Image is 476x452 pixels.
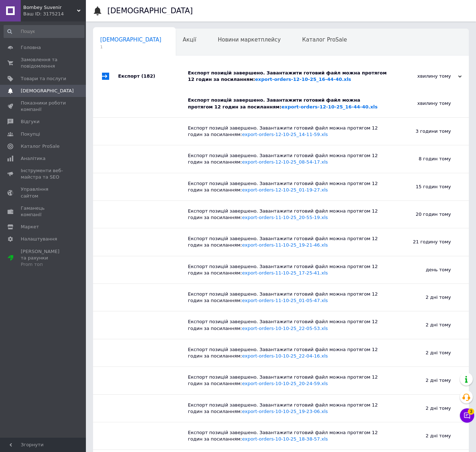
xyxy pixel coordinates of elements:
span: Гаманець компанії [21,205,66,218]
div: 2 дні тому [379,311,469,339]
span: Відгуки [21,118,39,125]
div: 21 годину тому [379,228,469,256]
a: export-orders-12-10-25_16-44-40.xls [281,104,378,110]
span: Замовлення та повідомлення [21,57,66,69]
span: [PERSON_NAME] та рахунки [21,248,66,268]
div: 20 годин тому [379,201,469,228]
span: Головна [21,44,41,51]
div: Prom топ [21,261,66,268]
span: Каталог ProSale [302,37,347,43]
button: Чат з покупцем3 [460,408,474,423]
div: Експорт [118,63,188,90]
div: Експорт позицій завершено. Завантажити готовий файл можна протягом 12 годин за посиланням: [188,319,379,331]
div: 8 годин тому [379,145,469,172]
a: export-orders-11-10-25_17-25-41.xls [242,270,328,276]
a: export-orders-12-10-25_14-11-59.xls [242,132,328,137]
div: Експорт позицій завершено. Завантажити готовий файл можна протягом 12 годин за посиланням: [188,346,379,359]
span: 3 [468,408,474,415]
div: Експорт позицій завершено. Завантажити готовий файл можна протягом 12 годин за посиланням: [188,70,390,83]
div: хвилину тому [379,90,469,117]
a: export-orders-11-10-25_01-05-47.xls [242,298,328,303]
div: 2 дні тому [379,339,469,366]
a: export-orders-11-10-25_19-21-46.xls [242,242,328,248]
a: export-orders-11-10-25_20-55-19.xls [242,215,328,220]
div: Ваш ID: 3175214 [23,11,86,17]
div: 2 дні тому [379,422,469,449]
div: Експорт позицій завершено. Завантажити готовий файл можна протягом 12 годин за посиланням: [188,263,379,276]
span: Показники роботи компанії [21,100,66,113]
div: 2 дні тому [379,395,469,422]
a: export-orders-12-10-25_01-19-27.xls [242,187,328,193]
a: export-orders-10-10-25_19-23-06.xls [242,409,328,414]
h1: [DEMOGRAPHIC_DATA] [107,6,193,15]
div: 2 дні тому [379,367,469,394]
div: Експорт позицій завершено. Завантажити готовий файл можна протягом 12 годин за посиланням: [188,208,379,221]
div: Експорт позицій завершено. Завантажити готовий файл можна протягом 12 годин за посиланням: [188,235,379,248]
div: 3 години тому [379,118,469,145]
span: [DEMOGRAPHIC_DATA] [21,88,74,94]
span: Управління сайтом [21,186,66,199]
span: Новини маркетплейсу [218,37,281,43]
span: Bombey Suvenir [23,4,77,11]
a: export-orders-10-10-25_22-05-53.xls [242,326,328,331]
span: Інструменти веб-майстра та SEO [21,167,66,180]
div: Експорт позицій завершено. Завантажити готовий файл можна протягом 12 годин за посиланням: [188,180,379,193]
span: Аналітика [21,155,45,162]
div: Експорт позицій завершено. Завантажити готовий файл можна протягом 12 годин за посиланням: [188,291,379,304]
a: export-orders-12-10-25_16-44-40.xls [255,77,351,82]
div: 15 годин тому [379,173,469,200]
a: export-orders-12-10-25_08-54-17.xls [242,159,328,165]
div: Експорт позицій завершено. Завантажити готовий файл можна протягом 12 годин за посиланням: [188,152,379,165]
span: 1 [100,44,161,50]
div: Експорт позицій завершено. Завантажити готовий файл можна протягом 12 годин за посиланням: [188,374,379,387]
div: Експорт позицій завершено. Завантажити готовий файл можна протягом 12 годин за посиланням: [188,125,379,138]
span: (182) [141,73,155,79]
span: Налаштування [21,236,57,242]
a: export-orders-10-10-25_20-24-59.xls [242,381,328,386]
div: Експорт позицій завершено. Завантажити готовий файл можна протягом 12 годин за посиланням: [188,402,379,415]
a: export-orders-10-10-25_18-38-57.xls [242,436,328,442]
span: Покупці [21,131,40,137]
div: 2 дні тому [379,284,469,311]
div: хвилину тому [390,73,462,79]
span: Маркет [21,224,39,230]
div: Експорт позицій завершено. Завантажити готовий файл можна протягом 12 годин за посиланням: [188,97,379,110]
span: Товари та послуги [21,76,66,82]
a: export-orders-10-10-25_22-04-16.xls [242,353,328,359]
span: [DEMOGRAPHIC_DATA] [100,37,161,43]
span: Каталог ProSale [21,143,59,150]
div: день тому [379,256,469,283]
span: Акції [183,37,196,43]
div: Експорт позицій завершено. Завантажити готовий файл можна протягом 12 годин за посиланням: [188,429,379,442]
input: Пошук [4,25,84,38]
